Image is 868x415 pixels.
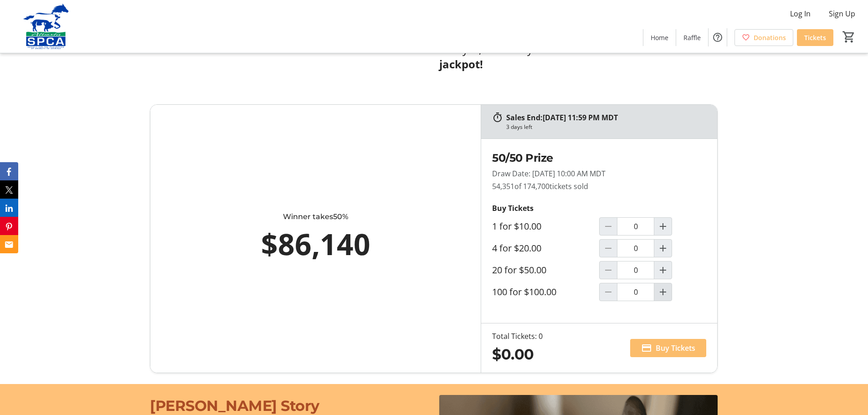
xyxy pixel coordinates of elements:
[190,211,441,222] div: Winner takes
[439,41,689,72] strong: half the jackpot!
[734,29,793,46] a: Donations
[654,283,672,301] button: Increment by one
[654,240,672,257] button: Increment by one
[506,113,543,123] span: Sales End:
[656,343,695,354] span: Buy Tickets
[643,29,676,46] a: Home
[514,181,550,191] span: of 174,700
[506,123,532,131] div: 3 days left
[804,33,826,42] span: Tickets
[797,29,833,46] a: Tickets
[333,212,348,221] span: 50%
[543,113,618,123] span: [DATE] 11:59 PM MDT
[492,150,706,166] h2: 50/50 Prize
[492,221,541,232] label: 1 for $10.00
[754,33,786,42] span: Donations
[654,261,672,279] button: Increment by one
[829,8,855,19] span: Sign Up
[492,331,543,342] div: Total Tickets: 0
[651,33,668,42] span: Home
[492,265,546,276] label: 20 for $50.00
[683,33,701,42] span: Raffle
[492,243,541,254] label: 4 for $20.00
[676,29,708,46] a: Raffle
[822,6,863,21] button: Sign Up
[492,168,706,179] p: Draw Date: [DATE] 10:00 AM MDT
[709,28,727,46] button: Help
[841,29,857,45] button: Cart
[630,339,706,357] button: Buy Tickets
[492,343,543,365] div: $0.00
[790,8,811,19] span: Log In
[492,287,556,297] label: 100 for $100.00
[150,397,319,415] span: [PERSON_NAME] Story
[783,6,818,21] button: Log In
[5,4,87,49] img: Alberta SPCA's Logo
[654,218,672,235] button: Increment by one
[190,222,441,266] div: $86,140
[492,203,534,213] strong: Buy Tickets
[492,181,706,192] p: 54,351 tickets sold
